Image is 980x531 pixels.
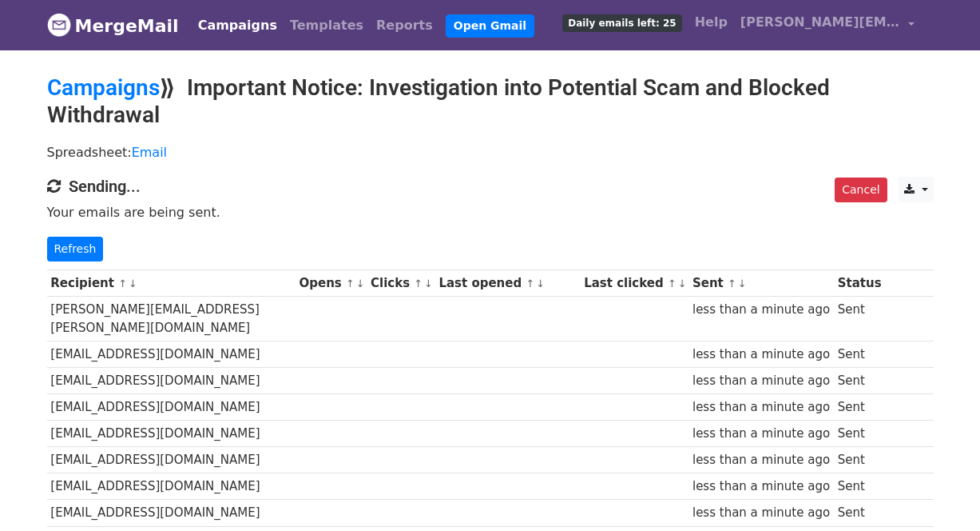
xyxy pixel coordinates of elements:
[435,270,581,297] th: Last opened
[678,277,687,289] a: ↓
[834,447,885,473] td: Sent
[692,425,830,443] div: less than a minute ago
[118,277,127,289] a: ↑
[296,270,367,297] th: Opens
[692,301,830,319] div: less than a minute ago
[834,394,885,421] td: Sent
[835,178,887,202] a: Cancel
[47,204,934,221] p: Your emails are being sent.
[692,345,830,364] div: less than a minute ago
[446,14,534,38] a: Open Gmail
[414,277,423,289] a: ↑
[47,144,934,161] p: Spreadsheet:
[556,6,688,38] a: Daily emails left: 25
[834,367,885,393] td: Sent
[692,398,830,417] div: less than a minute ago
[47,421,296,447] td: [EMAIL_ADDRESS][DOMAIN_NAME]
[192,10,284,42] a: Campaigns
[47,500,296,526] td: [EMAIL_ADDRESS][DOMAIN_NAME]
[47,341,296,367] td: [EMAIL_ADDRESS][DOMAIN_NAME]
[734,6,921,44] a: [PERSON_NAME][EMAIL_ADDRESS][PERSON_NAME][DOMAIN_NAME]
[834,341,885,367] td: Sent
[47,74,934,128] h2: ⟫ Important Notice: Investigation into Potential Scam and Blocked Withdrawal
[536,277,545,289] a: ↓
[47,74,160,101] a: Campaigns
[47,13,71,37] img: MergeMail logo
[834,421,885,447] td: Sent
[424,277,433,289] a: ↓
[688,270,834,297] th: Sent
[834,297,885,341] td: Sent
[47,237,104,262] a: Refresh
[738,277,747,289] a: ↓
[346,277,355,289] a: ↑
[47,394,296,421] td: [EMAIL_ADDRESS][DOMAIN_NAME]
[367,270,434,297] th: Clicks
[47,177,934,196] h4: Sending...
[692,372,830,390] div: less than a minute ago
[740,13,900,32] span: [PERSON_NAME][EMAIL_ADDRESS][PERSON_NAME][DOMAIN_NAME]
[132,145,167,160] a: Email
[834,270,885,297] th: Status
[526,277,534,289] a: ↑
[580,270,688,297] th: Last clicked
[692,451,830,469] div: less than a minute ago
[834,473,885,500] td: Sent
[356,277,365,289] a: ↓
[47,447,296,473] td: [EMAIL_ADDRESS][DOMAIN_NAME]
[47,473,296,500] td: [EMAIL_ADDRESS][DOMAIN_NAME]
[728,277,736,289] a: ↑
[692,477,830,496] div: less than a minute ago
[668,277,676,289] a: ↑
[562,14,681,32] span: Daily emails left: 25
[47,270,296,297] th: Recipient
[47,367,296,393] td: [EMAIL_ADDRESS][DOMAIN_NAME]
[834,500,885,526] td: Sent
[129,277,137,289] a: ↓
[47,9,179,42] a: MergeMail
[692,504,830,522] div: less than a minute ago
[284,10,370,42] a: Templates
[688,6,734,38] a: Help
[370,10,439,42] a: Reports
[47,297,296,341] td: [PERSON_NAME][EMAIL_ADDRESS][PERSON_NAME][DOMAIN_NAME]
